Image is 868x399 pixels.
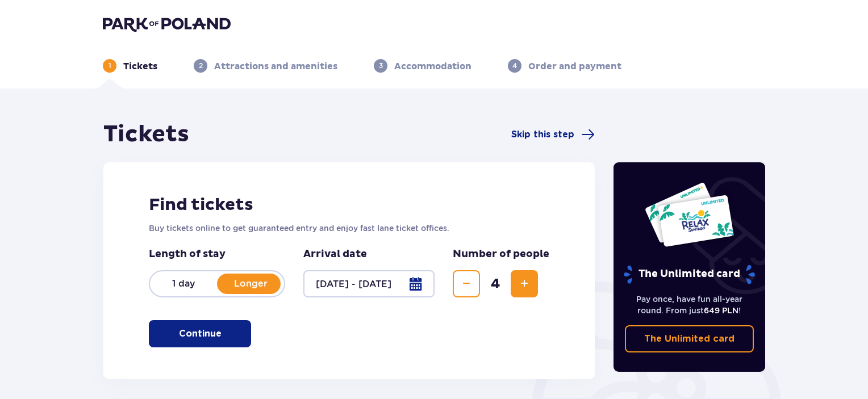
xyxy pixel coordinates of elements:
span: 4 [482,275,508,292]
span: 649 PLN [704,306,738,315]
div: 3Accommodation [374,59,471,73]
img: Park of Poland logo [103,16,231,32]
h2: Find tickets [149,194,549,216]
p: 2 [199,61,203,71]
p: Order and payment [528,60,621,73]
p: Continue [179,327,222,340]
p: 1 day [150,278,217,290]
p: Accommodation [394,60,471,73]
div: 1Tickets [103,59,157,73]
a: The Unlimited card [625,325,754,352]
button: Continue [149,320,251,347]
p: The Unlimited card [623,264,756,284]
p: Tickets [123,60,157,73]
img: Two entry cards to Suntago with the word 'UNLIMITED RELAX', featuring a white background with tro... [644,182,735,247]
p: Buy tickets online to get guaranteed entry and enjoy fast lane ticket offices. [149,222,549,234]
p: Pay once, have fun all-year round. From just ! [625,293,754,316]
p: The Unlimited card [644,333,735,345]
p: Arrival date [303,247,367,261]
p: 1 [108,61,111,71]
p: Attractions and amenities [214,60,337,73]
button: Increase [511,270,538,297]
div: 4Order and payment [508,59,621,73]
p: Number of people [453,247,549,261]
h1: Tickets [103,120,189,149]
button: Decrease [453,270,480,297]
div: 2Attractions and amenities [194,59,337,73]
span: Skip this step [511,128,574,141]
p: 4 [512,61,517,71]
p: Length of stay [149,247,285,261]
p: 3 [379,61,383,71]
p: Longer [217,278,284,290]
a: Skip this step [511,128,595,141]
